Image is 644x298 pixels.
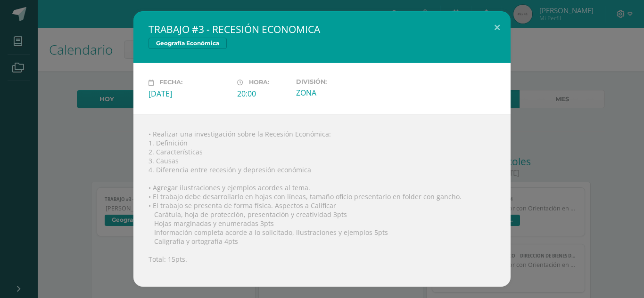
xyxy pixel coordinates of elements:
[484,11,511,43] button: Close (Esc)
[296,88,377,98] div: ZONA
[237,89,289,99] div: 20:00
[149,38,227,49] span: Geografía Económica
[159,79,182,86] span: Fecha:
[149,89,230,99] div: [DATE]
[296,78,377,85] label: División:
[149,23,495,36] h2: TRABAJO #3 - RECESIÓN ECONOMICA
[133,114,511,287] div: • Realizar una investigación sobre la Recesión Económica: 1. Definición 2. Características 3. Cau...
[249,79,269,86] span: Hora:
